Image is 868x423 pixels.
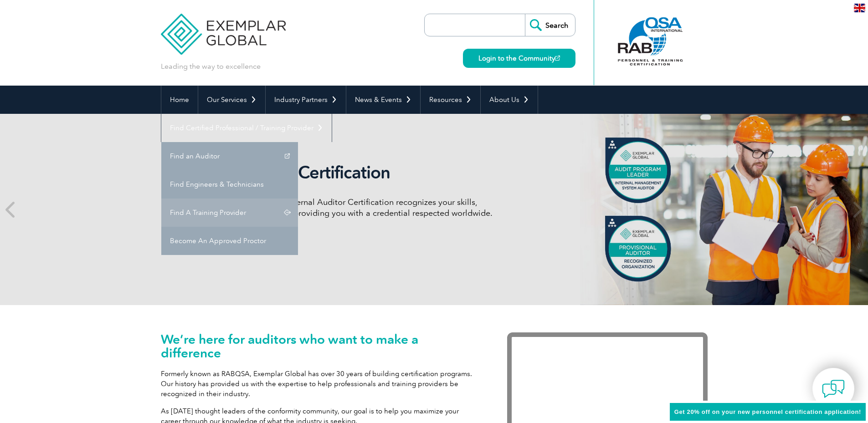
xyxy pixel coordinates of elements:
p: Discover how our redesigned Internal Auditor Certification recognizes your skills, achievements, ... [175,197,516,219]
p: Formerly known as RABQSA, Exemplar Global has over 30 years of building certification programs. O... [161,369,480,399]
a: Find Certified Professional / Training Provider [161,114,332,142]
img: en [854,4,865,12]
img: contact-chat.png [822,377,845,400]
a: About Us [481,86,538,114]
a: Our Services [198,86,265,114]
p: Leading the way to excellence [161,61,261,71]
h2: Internal Auditor Certification [175,162,516,183]
a: Login to the Community [463,49,575,68]
a: Find an Auditor [161,142,298,170]
a: Find Engineers & Technicians [161,170,298,199]
a: News & Events [346,86,420,114]
a: Industry Partners [266,86,346,114]
img: open_square.png [555,56,560,61]
span: Get 20% off on your new personnel certification application! [674,408,861,415]
a: Resources [421,86,480,114]
a: Become An Approved Proctor [161,227,298,255]
a: Home [161,86,198,114]
h1: We’re here for auditors who want to make a difference [161,332,480,360]
a: Find A Training Provider [161,199,298,227]
input: Search [525,14,575,36]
